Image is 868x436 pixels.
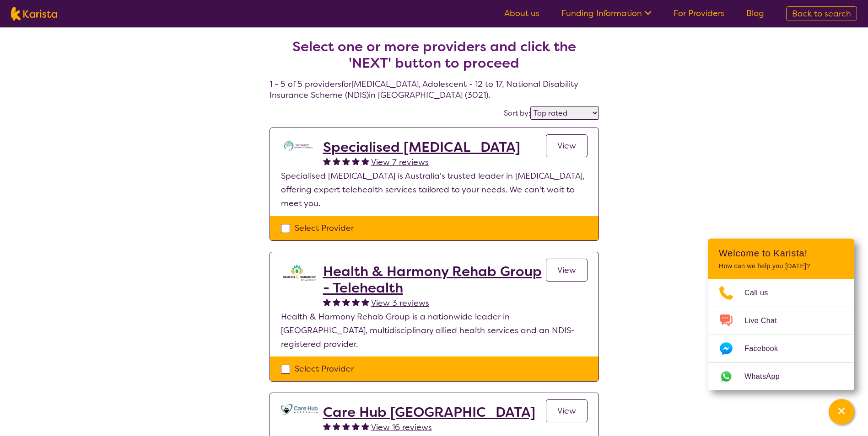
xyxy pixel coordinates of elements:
[342,422,350,430] img: fullstar
[281,169,588,210] p: Specialised [MEDICAL_DATA] is Australia's trusted leader in [MEDICAL_DATA], offering expert teleh...
[270,16,599,101] h4: 1 - 5 of 5 providers for [MEDICAL_DATA] , Adolescent - 12 to 17 , National Disability Insurance S...
[786,6,857,21] a: Back to search
[719,262,843,270] p: How can we help you [DATE]?
[371,157,429,168] span: View 7 reviews
[352,298,360,306] img: fullstar
[371,420,432,434] a: View 16 reviews
[342,157,350,165] img: fullstar
[323,157,331,165] img: fullstar
[708,279,854,390] ul: Choose channel
[281,310,588,351] p: Health & Harmony Rehab Group is a nationwide leader in [GEOGRAPHIC_DATA], multidisciplinary allie...
[557,140,576,151] span: View
[546,134,588,157] a: View
[829,399,854,425] button: Channel Menu
[323,422,331,430] img: fullstar
[280,38,588,71] h2: Select one or more providers and click the 'NEXT' button to proceed
[11,7,57,21] img: Karista logo
[719,248,843,259] h2: Welcome to Karista!
[746,8,764,19] a: Blog
[744,314,788,328] span: Live Chat
[371,296,429,310] a: View 3 reviews
[708,363,854,390] a: Web link opens in a new tab.
[744,370,791,383] span: WhatsApp
[361,157,369,165] img: fullstar
[333,157,340,165] img: fullstar
[323,263,546,296] a: Health & Harmony Rehab Group - Telehealth
[674,8,724,19] a: For Providers
[744,286,779,300] span: Call us
[504,8,539,19] a: About us
[352,157,360,165] img: fullstar
[352,422,360,430] img: fullstar
[281,263,318,282] img: ztak9tblhgtrn1fit8ap.png
[708,239,854,390] div: Channel Menu
[361,422,369,430] img: fullstar
[371,298,429,308] span: View 3 reviews
[342,298,350,306] img: fullstar
[323,298,331,306] img: fullstar
[323,404,535,420] a: Care Hub [GEOGRAPHIC_DATA]
[792,8,851,19] span: Back to search
[371,155,429,169] a: View 7 reviews
[546,399,588,422] a: View
[744,342,789,356] span: Facebook
[333,422,340,430] img: fullstar
[546,259,588,282] a: View
[557,265,576,276] span: View
[281,139,318,153] img: tc7lufxpovpqcirzzyzq.png
[333,298,340,306] img: fullstar
[361,298,369,306] img: fullstar
[557,405,576,416] span: View
[371,422,432,433] span: View 16 reviews
[504,108,530,118] label: Sort by:
[281,404,318,415] img: ghwmlfce3t00xkecpakn.jpg
[323,139,520,155] a: Specialised [MEDICAL_DATA]
[561,8,652,19] a: Funding Information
